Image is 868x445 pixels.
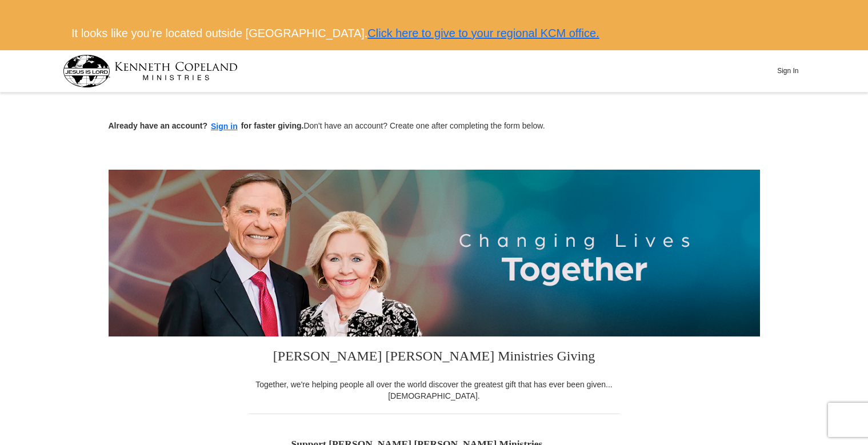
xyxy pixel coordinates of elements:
p: Don't have an account? Create one after completing the form below. [109,120,760,133]
button: Sign in [207,120,241,133]
strong: Already have an account? for faster giving. [109,121,304,130]
div: It looks like you’re located outside [GEOGRAPHIC_DATA]. [63,17,805,50]
img: kcm-header-logo.svg [63,55,238,87]
div: Together, we're helping people all over the world discover the greatest gift that has ever been g... [249,379,620,402]
h3: [PERSON_NAME] [PERSON_NAME] Ministries Giving [249,336,620,379]
button: Sign In [771,62,805,80]
a: Click here to give to your regional KCM office. [367,27,599,39]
